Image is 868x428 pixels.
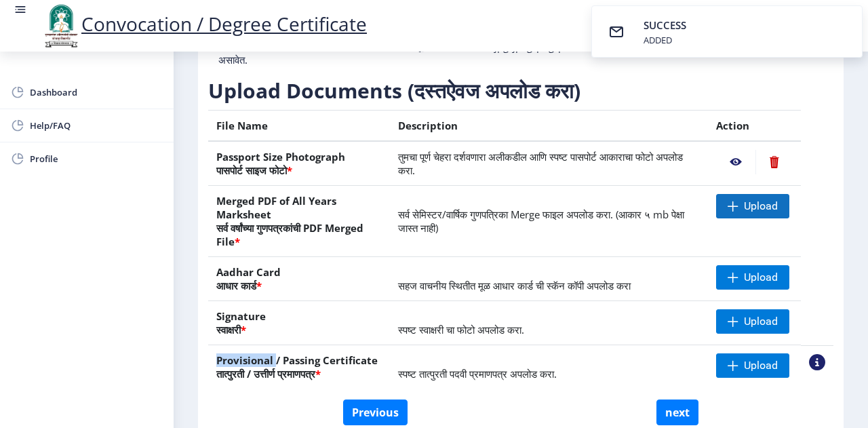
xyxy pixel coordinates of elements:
th: Merged PDF of All Years Marksheet सर्व वर्षांच्या गुणपत्रकांची PDF Merged File [208,186,390,257]
span: सहज वाचनीय स्थितीत मूळ आधार कार्ड ची स्कॅन कॉपी अपलोड करा [398,279,631,292]
div: ADDED [644,34,689,46]
a: Convocation / Degree Certificate [41,11,367,37]
span: स्पष्ट तात्पुरती पदवी प्रमाणपत्र अपलोड करा. [398,367,557,381]
p: 3.दस्तऐवज स्पष्ट आणि वाचनीय स्थितीत, कोणत्याही पार्श्वभूमीशिवाय आणि केवळ jpg/jpeg/png/pdf स्वरूपा... [218,39,615,66]
span: स्पष्ट स्वाक्षरी चा फोटो अपलोड करा. [398,323,524,336]
span: सर्व सेमिस्टर/वार्षिक गुणपत्रिका Merge फाइल अपलोड करा. (आकार ५ mb पेक्षा जास्त नाही) [398,208,684,235]
span: Help/FAQ [30,117,163,134]
th: File Name [208,111,390,142]
th: Action [708,111,801,142]
th: Signature स्वाक्षरी [208,301,390,345]
img: logo [41,3,81,49]
span: SUCCESS [644,18,686,32]
th: Aadhar Card आधार कार्ड [208,257,390,301]
span: Profile [30,151,163,167]
td: तुमचा पूर्ण चेहरा दर्शवणारा अलीकडील आणि स्पष्ट पासपोर्ट आकाराचा फोटो अपलोड करा. [390,141,708,186]
th: Description [390,111,708,142]
span: Upload [744,359,778,372]
span: Dashboard [30,84,163,100]
span: Upload [744,315,778,328]
button: next [656,400,698,425]
button: Previous [343,400,408,425]
nb-action: View Sample PDC [809,354,825,370]
th: Provisional / Passing Certificate तात्पुरती / उत्तीर्ण प्रमाणपत्र [208,345,390,389]
nb-action: View File [716,150,755,174]
span: Upload [744,271,778,284]
span: Upload [744,199,778,213]
th: Passport Size Photograph पासपोर्ट साइज फोटो [208,141,390,186]
h3: Upload Documents (दस्तऐवज अपलोड करा) [208,77,833,104]
nb-action: Delete File [755,150,793,174]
